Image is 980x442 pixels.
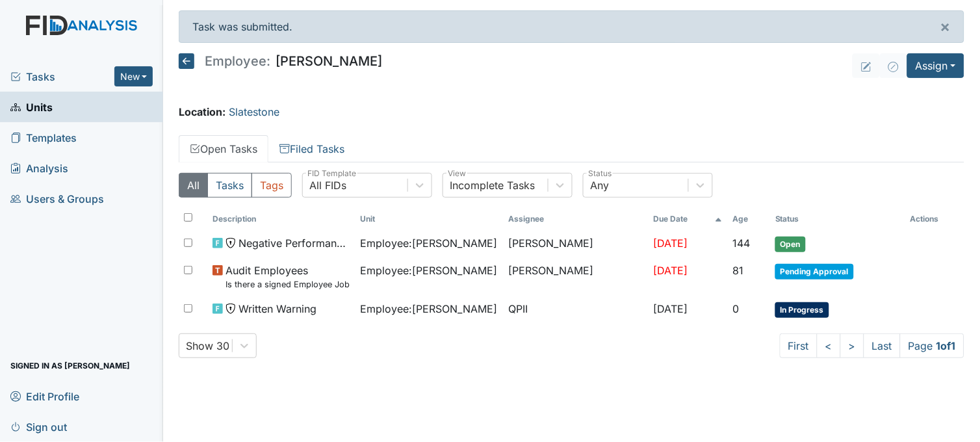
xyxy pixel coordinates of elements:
[905,208,964,230] th: Actions
[226,263,350,291] span: Audit Employees Is there a signed Employee Job Description in the file for the employee's current...
[10,386,79,406] span: Edit Profile
[840,333,864,358] a: >
[268,135,355,162] a: Filed Tasks
[733,302,740,315] span: 0
[179,105,226,118] strong: Location:
[179,10,964,43] div: Task was submitted.
[728,208,770,230] th: Toggle SortBy
[10,69,114,84] a: Tasks
[309,177,346,193] div: All FIDs
[179,173,208,198] button: All
[864,333,901,358] a: Last
[653,264,688,277] span: [DATE]
[503,296,648,323] td: QPII
[361,235,498,251] span: Employee : [PERSON_NAME]
[114,66,153,86] button: New
[775,237,806,252] span: Open
[205,55,270,68] span: Employee:
[648,208,728,230] th: Toggle SortBy
[927,11,964,42] button: ×
[207,173,252,198] button: Tasks
[179,173,292,198] div: Type filter
[780,333,964,358] nav: task-pagination
[653,237,688,250] span: [DATE]
[179,135,268,162] a: Open Tasks
[907,53,964,78] button: Assign
[355,208,503,230] th: Toggle SortBy
[361,301,498,317] span: Employee : [PERSON_NAME]
[775,302,829,318] span: In Progress
[450,177,535,193] div: Incomplete Tasks
[10,356,130,376] span: Signed in as [PERSON_NAME]
[251,173,292,198] button: Tags
[10,188,104,209] span: Users & Groups
[780,333,818,358] a: First
[733,264,744,277] span: 81
[817,333,841,358] a: <
[10,417,67,437] span: Sign out
[503,230,648,257] td: [PERSON_NAME]
[361,263,498,278] span: Employee : [PERSON_NAME]
[775,264,854,279] span: Pending Approval
[503,257,648,296] td: [PERSON_NAME]
[179,53,382,69] h5: [PERSON_NAME]
[936,339,956,352] strong: 1 of 1
[590,177,609,193] div: Any
[10,158,68,178] span: Analysis
[733,237,751,250] span: 144
[10,127,77,148] span: Templates
[179,173,964,358] div: Open Tasks
[10,97,53,117] span: Units
[503,208,648,230] th: Assignee
[239,301,316,317] span: Written Warning
[239,235,350,251] span: Negative Performance Review
[184,213,192,222] input: Toggle All Rows Selected
[207,208,355,230] th: Toggle SortBy
[186,338,229,354] div: Show 30
[900,333,964,358] span: Page
[229,105,279,118] a: Slatestone
[770,208,905,230] th: Toggle SortBy
[226,278,350,291] small: Is there a signed Employee Job Description in the file for the employee's current position?
[940,17,951,36] span: ×
[653,302,688,315] span: [DATE]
